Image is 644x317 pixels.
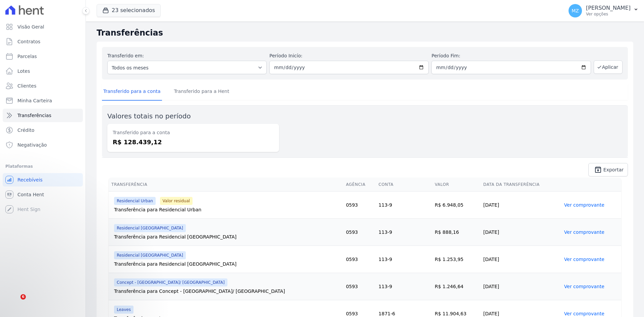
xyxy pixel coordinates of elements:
[376,218,432,246] td: 113-9
[3,64,83,78] a: Lotes
[594,166,602,174] i: unarchive
[114,233,340,240] div: Transferência para Residencial [GEOGRAPHIC_DATA]
[17,68,30,74] span: Lotes
[3,109,83,122] a: Transferências
[17,191,44,198] span: Conta Hent
[481,218,561,246] td: [DATE]
[17,53,37,60] span: Parcelas
[343,191,376,218] td: 0593
[432,178,481,192] th: Valor
[564,311,604,316] a: Ver comprovante
[586,5,631,11] p: [PERSON_NAME]
[114,261,340,267] div: Transferência para Residencial [GEOGRAPHIC_DATA]
[594,60,623,74] button: Aplicar
[3,188,83,201] a: Conta Hent
[3,20,83,34] a: Visão Geral
[114,306,133,314] span: Leaves
[481,246,561,273] td: [DATE]
[564,229,604,235] a: Ver comprovante
[17,176,43,183] span: Recebíveis
[572,8,579,13] span: MZ
[109,178,343,192] th: Transferência
[114,206,340,213] div: Transferência para Residencial Urban
[432,273,481,300] td: R$ 1.246,64
[376,178,432,192] th: Conta
[586,11,631,17] p: Ver opções
[432,246,481,273] td: R$ 1.253,95
[114,288,340,295] div: Transferência para Concept - [GEOGRAPHIC_DATA]/ [GEOGRAPHIC_DATA]
[343,218,376,246] td: 0593
[160,197,193,205] span: Valor residual
[113,129,274,136] dt: Transferido para a conta
[343,246,376,273] td: 0593
[3,173,83,187] a: Recebíveis
[564,202,604,208] a: Ver comprovante
[17,97,52,104] span: Minha Carteira
[603,168,624,172] span: Exportar
[17,142,47,148] span: Negativação
[5,252,139,299] iframe: Intercom notifications mensagem
[269,52,429,59] label: Período Inicío:
[113,138,274,147] dd: R$ 128.439,12
[5,162,80,170] div: Plataformas
[564,284,604,289] a: Ver comprovante
[3,35,83,48] a: Contratos
[432,191,481,218] td: R$ 6.948,05
[114,224,186,232] span: Residencial [GEOGRAPHIC_DATA]
[7,294,23,310] iframe: Intercom live chat
[376,246,432,273] td: 113-9
[114,278,227,286] span: Concept - [GEOGRAPHIC_DATA]/ [GEOGRAPHIC_DATA]
[17,38,40,45] span: Contratos
[97,27,633,39] h2: Transferências
[343,273,376,300] td: 0593
[17,83,36,89] span: Clientes
[432,218,481,246] td: R$ 888,16
[17,127,35,134] span: Crédito
[376,191,432,218] td: 113-9
[431,52,591,59] label: Período Fim:
[3,50,83,63] a: Parcelas
[107,112,191,120] label: Valores totais no período
[481,273,561,300] td: [DATE]
[17,23,44,30] span: Visão Geral
[563,1,644,20] button: MZ [PERSON_NAME] Ver opções
[102,83,162,101] a: Transferido para a conta
[588,163,628,176] a: unarchive Exportar
[564,257,604,262] a: Ver comprovante
[173,83,231,101] a: Transferido para a Hent
[107,53,144,58] label: Transferido em:
[114,197,156,205] span: Residencial Urban
[97,4,161,17] button: 23 selecionados
[376,273,432,300] td: 113-9
[20,294,26,300] span: 6
[481,178,561,192] th: Data da Transferência
[3,138,83,152] a: Negativação
[17,112,51,119] span: Transferências
[114,251,186,259] span: Residencial [GEOGRAPHIC_DATA]
[3,123,83,137] a: Crédito
[3,94,83,107] a: Minha Carteira
[3,79,83,93] a: Clientes
[481,191,561,218] td: [DATE]
[343,178,376,192] th: Agência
